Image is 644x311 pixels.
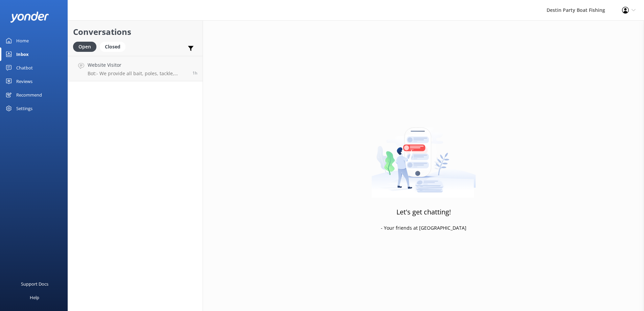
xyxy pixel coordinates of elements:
div: Settings [16,102,32,115]
a: Open [73,43,100,50]
a: Closed [100,43,129,50]
div: Open [73,42,96,52]
h3: Let's get chatting! [396,207,451,217]
div: Closed [100,42,125,52]
h2: Conversations [73,25,198,38]
img: yonder-white-logo.png [10,12,49,23]
img: artwork of a man stealing a conversation from at giant smartphone [371,113,476,198]
div: Home [16,34,29,47]
div: Support Docs [21,277,48,291]
div: Recommend [16,88,42,102]
a: Website VisitorBot:- We provide all bait, poles, tackle, licenses, and ice to keep fish cold on t... [68,56,203,81]
div: Chatbot [16,61,33,75]
h4: Website Visitor [88,61,187,69]
div: Help [30,291,39,304]
div: Reviews [16,75,32,88]
span: Oct 06 2025 10:04am (UTC -05:00) America/Cancun [192,70,198,76]
p: - Your friends at [GEOGRAPHIC_DATA] [381,224,466,232]
p: Bot: - We provide all bait, poles, tackle, licenses, and ice to keep fish cold on the boat. You s... [88,70,187,77]
div: Inbox [16,47,29,61]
